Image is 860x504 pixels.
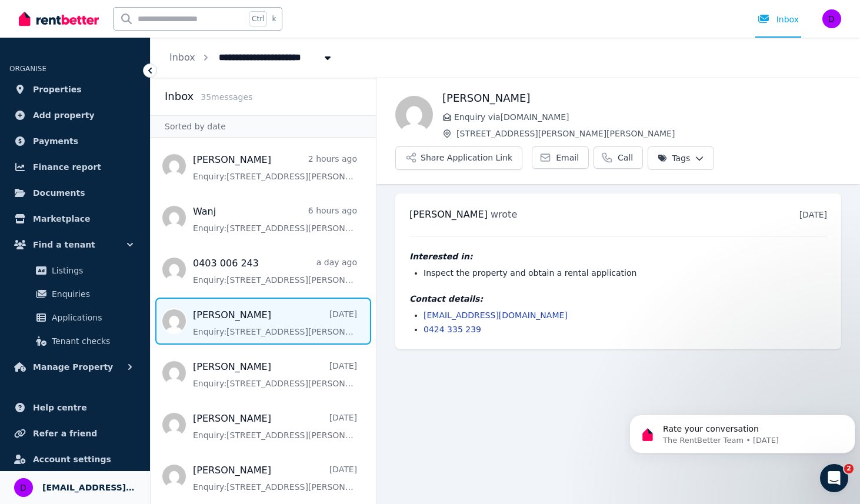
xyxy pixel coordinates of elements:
img: Jacinta [395,96,433,133]
span: Ctrl [249,11,267,26]
a: Properties [9,78,141,101]
span: Marketplace [33,212,90,226]
a: Finance report [9,155,141,179]
a: [PERSON_NAME][DATE]Enquiry:[STREET_ADDRESS][PERSON_NAME][PERSON_NAME]. [193,360,357,389]
img: RentBetter [19,10,99,28]
span: 35 message s [201,92,252,102]
span: 2 [844,464,854,473]
a: Listings [14,259,136,282]
span: Help centre [33,400,87,415]
a: [PERSON_NAME][DATE]Enquiry:[STREET_ADDRESS][PERSON_NAME][PERSON_NAME]. [193,463,357,493]
span: Tenant checks [52,334,131,348]
a: Email [532,146,589,169]
h4: Interested in: [409,251,827,262]
span: Email [556,152,579,163]
span: [PERSON_NAME] [409,209,488,220]
a: Enquiries [14,282,136,306]
a: 0424 335 239 [424,325,481,334]
span: Call [618,152,633,163]
a: Documents [9,181,141,205]
a: Inbox [169,52,195,63]
a: Wanj6 hours agoEnquiry:[STREET_ADDRESS][PERSON_NAME][PERSON_NAME]. [193,205,357,234]
a: Applications [14,306,136,329]
span: Account settings [33,452,111,466]
span: Enquiry via [DOMAIN_NAME] [454,111,841,123]
a: [PERSON_NAME][DATE]Enquiry:[STREET_ADDRESS][PERSON_NAME][PERSON_NAME]. [193,412,357,441]
a: Call [594,146,643,169]
a: Payments [9,129,141,153]
iframe: Intercom notifications message [625,390,860,472]
span: Find a tenant [33,238,95,252]
li: Inspect the property and obtain a rental application [424,267,827,279]
span: wrote [491,209,517,220]
span: Properties [33,82,82,96]
img: dhillonhomeswa@gmail.com [14,478,33,497]
a: [EMAIL_ADDRESS][DOMAIN_NAME] [424,311,568,320]
h2: Inbox [165,88,194,105]
span: Finance report [33,160,101,174]
a: Add property [9,104,141,127]
img: dhillonhomeswa@gmail.com [822,9,841,28]
a: Marketplace [9,207,141,231]
a: [PERSON_NAME][DATE]Enquiry:[STREET_ADDRESS][PERSON_NAME][PERSON_NAME]. [193,308,357,338]
span: [EMAIL_ADDRESS][DOMAIN_NAME] [42,480,136,495]
span: ORGANISE [9,65,46,73]
a: Refer a friend [9,422,141,445]
div: Inbox [758,14,799,25]
nav: Breadcrumb [151,38,352,78]
span: k [272,14,276,24]
span: [STREET_ADDRESS][PERSON_NAME][PERSON_NAME] [456,128,841,139]
a: 0403 006 243a day agoEnquiry:[STREET_ADDRESS][PERSON_NAME][PERSON_NAME]. [193,256,357,286]
span: Documents [33,186,85,200]
button: Share Application Link [395,146,522,170]
time: [DATE] [799,210,827,219]
iframe: Intercom live chat [820,464,848,492]
button: Find a tenant [9,233,141,256]
button: Tags [648,146,714,170]
h1: [PERSON_NAME] [442,90,841,106]
a: Tenant checks [14,329,136,353]
a: Account settings [9,448,141,471]
span: Refer a friend [33,426,97,440]
span: Applications [52,311,131,325]
a: Help centre [9,396,141,419]
a: [PERSON_NAME]2 hours agoEnquiry:[STREET_ADDRESS][PERSON_NAME][PERSON_NAME]. [193,153,357,182]
span: Manage Property [33,360,113,374]
h4: Contact details: [409,293,827,305]
span: Tags [658,152,690,164]
span: Payments [33,134,78,148]
span: Add property [33,108,95,122]
button: Manage Property [9,355,141,379]
span: Enquiries [52,287,131,301]
div: Sorted by date [151,115,376,138]
span: Listings [52,263,131,278]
